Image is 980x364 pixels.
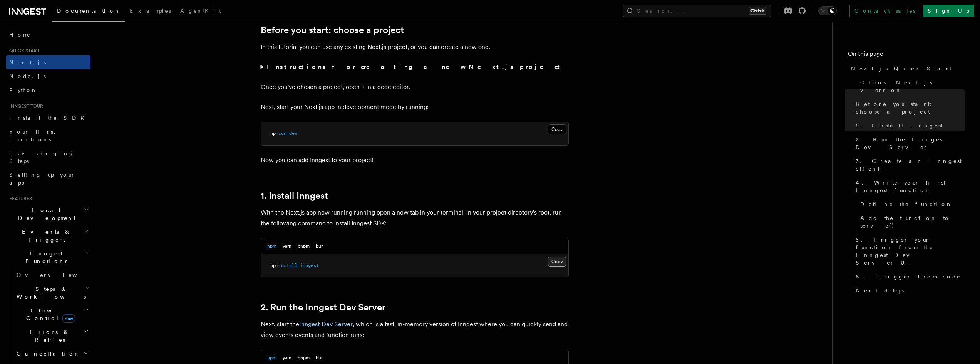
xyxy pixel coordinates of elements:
a: Before you start: choose a project [261,25,404,35]
span: Next Steps [856,287,904,294]
span: Steps & Workflows [13,285,86,300]
button: Steps & Workflows [13,282,90,304]
a: 4. Write your first Inngest function [853,176,965,197]
span: Home [9,31,31,39]
span: Examples [130,8,171,14]
a: AgentKit [176,2,226,21]
span: Choose Next.js version [860,79,965,94]
summary: Instructions for creating a new Next.js project [261,62,569,72]
a: Documentation [52,2,125,22]
span: 6. Trigger from code [856,273,961,280]
span: run [278,131,286,136]
p: Now you can add Inngest to your project! [261,155,569,166]
span: 1. Install Inngest [856,122,943,129]
span: Leveraging Steps [9,150,74,164]
span: 4. Write your first Inngest function [856,179,965,194]
button: Toggle dark mode [818,6,837,15]
a: 6. Trigger from code [853,270,965,283]
a: Define the function [857,197,965,211]
span: Documentation [57,8,121,14]
a: 5. Trigger your function from the Inngest Dev Server UI [853,233,965,270]
span: 3. Create an Inngest client [856,157,965,173]
strong: Instructions for creating a new Next.js project [267,63,563,70]
a: Examples [125,2,176,21]
span: Define the function [860,200,952,208]
p: Next, start the , which is a fast, in-memory version of Inngest where you can quickly send and vi... [261,319,569,341]
button: Inngest Functions [6,247,90,268]
a: 2. Run the Inngest Dev Server [261,302,385,313]
p: With the Next.js app now running running open a new tab in your terminal. In your project directo... [261,207,569,229]
a: Leveraging Steps [6,146,90,168]
a: Contact sales [849,5,920,17]
button: npm [267,238,276,254]
span: 5. Trigger your function from the Inngest Dev Server UI [856,236,965,267]
span: Errors & Retries [13,328,84,344]
a: 2. Run the Inngest Dev Server [853,133,965,154]
button: Cancellation [13,347,90,361]
button: yarn [283,238,291,254]
span: Cancellation [13,350,80,357]
span: Before you start: choose a project [856,100,965,116]
a: Setting up your app [6,168,90,190]
span: Quick start [6,48,40,54]
a: Home [6,28,90,42]
button: pnpm [298,238,310,254]
a: 3. Create an Inngest client [853,154,965,176]
span: Flow Control [13,307,85,322]
button: Copy [548,257,566,267]
span: install [278,263,297,268]
button: Flow Controlnew [13,304,90,325]
span: dev [289,131,297,136]
span: Python [9,87,37,93]
span: Overview [17,272,96,278]
span: Inngest tour [6,103,43,109]
a: 1. Install Inngest [853,119,965,133]
a: Python [6,83,90,97]
a: 1. Install Inngest [261,190,328,201]
span: Setting up your app [9,172,75,186]
a: Inngest Dev Server [299,320,353,328]
span: Add the function to serve() [860,214,965,230]
p: Next, start your Next.js app in development mode by running: [261,102,569,112]
button: Errors & Retries [13,325,90,347]
a: Before you start: choose a project [853,97,965,119]
a: Overview [13,268,90,282]
a: Next.js [6,55,90,69]
button: Search...Ctrl+K [623,5,771,17]
span: Local Development [6,206,84,222]
button: bun [316,238,324,254]
a: Sign Up [923,5,974,17]
button: Local Development [6,203,90,225]
a: Add the function to serve() [857,211,965,233]
span: Inngest Functions [6,250,83,265]
button: Copy [548,124,566,134]
span: inngest [300,263,319,268]
span: npm [270,131,278,136]
span: Events & Triggers [6,228,84,243]
span: 2. Run the Inngest Dev Server [856,136,965,151]
a: Node.js [6,69,90,83]
a: Next Steps [853,283,965,297]
span: Install the SDK [9,115,89,121]
a: Install the SDK [6,111,90,125]
span: Node.js [9,73,46,79]
a: Your first Functions [6,125,90,146]
span: npm [270,263,278,268]
kbd: Ctrl+K [749,7,766,15]
button: Events & Triggers [6,225,90,247]
p: In this tutorial you can use any existing Next.js project, or you can create a new one. [261,42,569,52]
span: Next.js Quick Start [851,65,952,72]
h4: On this page [848,49,965,62]
span: new [62,314,75,323]
span: Next.js [9,59,46,65]
span: Features [6,196,32,202]
a: Choose Next.js version [857,75,965,97]
a: Next.js Quick Start [848,62,965,75]
span: Your first Functions [9,129,55,143]
p: Once you've chosen a project, open it in a code editor. [261,82,569,92]
span: AgentKit [180,8,221,14]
